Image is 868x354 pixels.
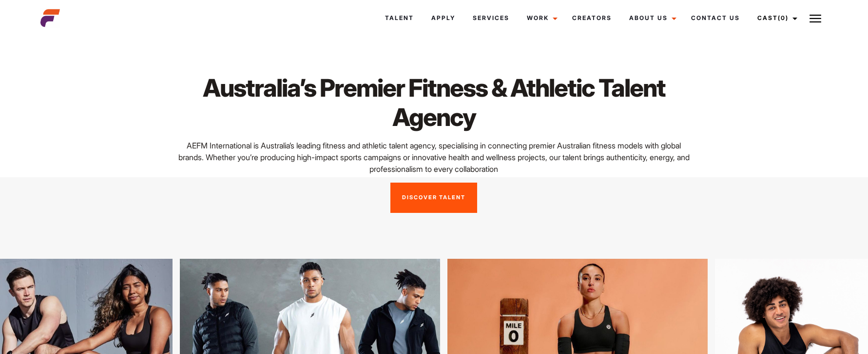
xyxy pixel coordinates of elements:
[518,5,563,31] a: Work
[390,183,477,213] a: Discover Talent
[423,5,464,31] a: Apply
[464,5,518,31] a: Services
[620,5,682,31] a: About Us
[749,5,803,31] a: Cast(0)
[174,140,694,175] p: AEFM International is Australia’s leading fitness and athletic talent agency, specialising in con...
[563,5,620,31] a: Creators
[376,5,423,31] a: Talent
[174,73,694,132] h1: Australia’s Premier Fitness & Athletic Talent Agency
[682,5,749,31] a: Contact Us
[40,8,60,28] img: cropped-aefm-brand-fav-22-square.png
[810,13,821,24] img: Burger icon
[778,14,789,21] span: (0)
